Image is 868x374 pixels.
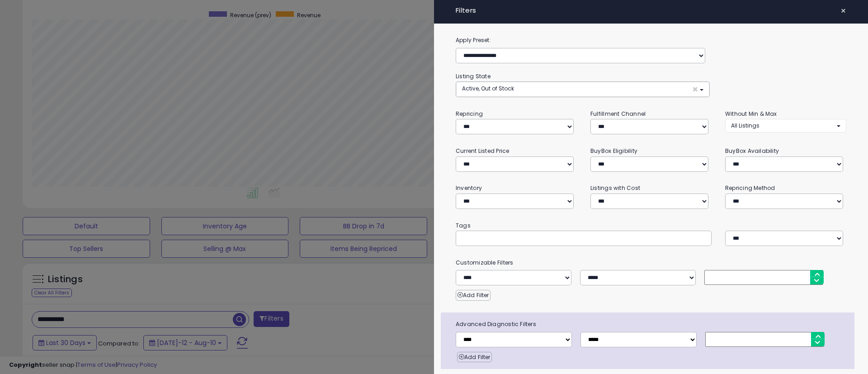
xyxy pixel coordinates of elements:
span: × [840,5,846,17]
small: Fulfillment Channel [590,110,646,118]
span: Active, Out of Stock [462,85,514,92]
h4: Filters [456,7,846,14]
button: Add Filter [457,352,492,363]
small: Customizable Filters [449,258,853,268]
small: BuyBox Eligibility [590,147,637,155]
small: Current Listed Price [456,147,509,155]
small: Repricing Method [725,184,775,192]
small: Repricing [456,110,483,118]
small: BuyBox Availability [725,147,779,155]
span: Advanced Diagnostic Filters [449,319,854,329]
small: Tags [449,221,853,231]
button: × [837,5,850,17]
label: Apply Preset: [449,35,853,45]
small: Listings with Cost [590,184,640,192]
span: All Listings [731,122,759,129]
small: Listing State [456,72,491,80]
small: Inventory [456,184,482,192]
button: Active, Out of Stock × [456,82,709,97]
button: Add Filter [456,290,491,301]
span: × [692,85,698,94]
button: All Listings [725,119,846,132]
small: Without Min & Max [725,110,777,118]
